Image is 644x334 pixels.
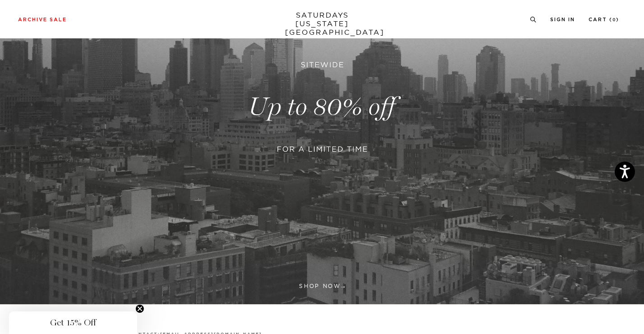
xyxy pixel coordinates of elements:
[18,17,67,22] a: Archive Sale
[135,304,144,313] button: Close teaser
[50,317,96,328] span: Get 15% Off
[589,17,619,22] a: Cart (0)
[9,311,137,334] div: Get 15% OffClose teaser
[550,17,575,22] a: Sign In
[285,11,359,37] a: SATURDAYS[US_STATE][GEOGRAPHIC_DATA]
[612,18,616,22] small: 0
